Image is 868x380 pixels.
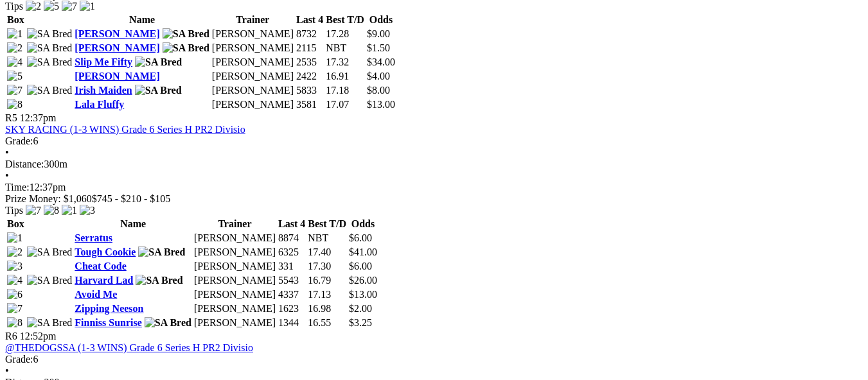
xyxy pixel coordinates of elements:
span: $41.00 [349,246,377,257]
img: SA Bred [27,42,73,54]
img: 1 [7,232,22,244]
span: Distance: [5,159,44,169]
img: 1 [7,28,22,40]
span: $2.00 [349,303,372,314]
img: 2 [7,42,22,54]
img: 7 [7,303,22,315]
img: 5 [44,1,59,12]
a: Irish Maiden [75,85,132,96]
img: 8 [44,205,59,216]
span: $6.00 [349,261,372,272]
span: $34.00 [367,56,395,67]
img: 7 [62,1,77,12]
div: 300m [5,159,863,170]
td: 8732 [296,28,324,40]
td: [PERSON_NAME] [211,70,294,83]
div: Prize Money: $1,060 [5,193,863,205]
a: [PERSON_NAME] [75,28,159,39]
a: Tough Cookie [75,246,136,257]
td: NBT [325,42,365,55]
span: $745 - $210 - $105 [92,193,171,204]
th: Name [74,218,192,230]
td: [PERSON_NAME] [211,28,294,40]
span: $6.00 [349,232,372,243]
span: Box [7,218,24,229]
th: Best T/D [325,13,365,26]
img: 8 [7,317,22,329]
th: Odds [348,218,378,230]
td: 16.79 [307,274,347,287]
img: 3 [7,261,22,272]
img: 4 [7,56,22,68]
td: 17.40 [307,246,347,259]
td: 4337 [278,288,306,301]
a: Serratus [75,232,112,243]
span: Grade: [5,135,33,146]
td: 17.07 [325,98,365,111]
img: SA Bred [27,317,73,329]
div: 6 [5,354,863,365]
img: SA Bred [27,275,73,286]
td: 17.18 [325,84,365,97]
img: 7 [26,205,41,216]
span: $3.25 [349,317,372,328]
td: [PERSON_NAME] [211,84,294,97]
td: [PERSON_NAME] [193,232,276,245]
img: 2 [26,1,41,12]
span: $13.00 [367,99,395,110]
img: 1 [80,1,95,12]
td: 2422 [296,70,324,83]
td: 17.30 [307,260,347,273]
img: 2 [7,246,22,258]
img: 3 [80,205,95,216]
td: 17.32 [325,56,365,69]
img: 5 [7,71,22,82]
img: 7 [7,85,22,96]
td: 2115 [296,42,324,55]
td: 6325 [278,246,306,259]
th: Last 4 [278,218,306,230]
td: 2535 [296,56,324,69]
span: $26.00 [349,275,377,286]
span: $13.00 [349,289,377,300]
a: @THEDOGSSA (1-3 WINS) Grade 6 Series H PR2 Divisio [5,342,253,353]
a: [PERSON_NAME] [75,71,159,82]
img: SA Bred [163,42,209,54]
th: Trainer [211,13,294,26]
span: 12:37pm [20,112,57,123]
td: [PERSON_NAME] [211,56,294,69]
span: $8.00 [367,85,390,96]
td: 5543 [278,274,306,287]
td: [PERSON_NAME] [193,260,276,273]
td: 17.13 [307,288,347,301]
td: [PERSON_NAME] [193,246,276,259]
img: SA Bred [163,28,209,40]
td: 5833 [296,84,324,97]
span: 12:52pm [20,331,57,341]
td: 16.91 [325,70,365,83]
td: 16.55 [307,316,347,329]
td: 16.98 [307,302,347,315]
span: Time: [5,182,30,193]
span: $9.00 [367,28,390,39]
td: [PERSON_NAME] [211,42,294,55]
th: Name [74,13,210,26]
a: Cheat Code [75,261,126,272]
td: 17.28 [325,28,365,40]
th: Odds [366,13,396,26]
a: SKY RACING (1-3 WINS) Grade 6 Series H PR2 Divisio [5,124,245,135]
img: 8 [7,99,22,110]
a: Finniss Sunrise [75,317,141,328]
a: Harvard Lad [75,275,133,286]
a: Lala Fluffy [75,99,124,110]
span: Grade: [5,354,33,365]
a: Slip Me Fifty [75,56,132,67]
td: 1623 [278,302,306,315]
span: $1.50 [367,42,390,53]
img: SA Bred [135,85,182,96]
span: • [5,147,9,158]
td: [PERSON_NAME] [193,302,276,315]
a: Avoid Me [75,289,117,300]
span: Tips [5,1,23,12]
img: SA Bred [136,275,182,286]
